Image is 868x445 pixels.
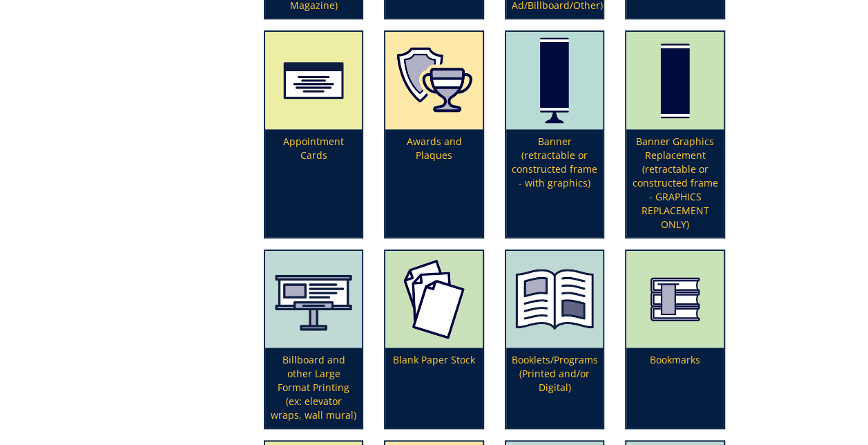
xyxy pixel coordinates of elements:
[506,32,604,237] a: Banner (retractable or constructed frame - with graphics)
[385,32,483,237] a: Awards and Plaques
[265,251,363,348] img: canvas-5fff48368f7674.25692951.png
[385,32,483,129] img: plaques-5a7339fccbae09.63825868.png
[626,32,724,237] a: Banner Graphics Replacement (retractable or constructed frame - GRAPHICS REPLACEMENT ONLY)
[265,348,363,428] p: Billboard and other Large Format Printing (ex: elevator wraps, wall mural)
[626,129,724,237] p: Banner Graphics Replacement (retractable or constructed frame - GRAPHICS REPLACEMENT ONLY)
[385,251,483,428] a: Blank Paper Stock
[265,32,363,237] a: Appointment Cards
[506,348,604,428] p: Booklets/Programs (Printed and/or Digital)
[626,32,724,129] img: graphics-only-banner-5949222f1cdc31.93524894.png
[626,348,724,428] p: Bookmarks
[626,251,724,428] a: Bookmarks
[506,251,604,348] img: booklet%20or%20program-655684906987b4.38035964.png
[265,129,363,237] p: Appointment Cards
[265,251,363,428] a: Billboard and other Large Format Printing (ex: elevator wraps, wall mural)
[385,251,483,348] img: blank%20paper-65568471efb8f2.36674323.png
[265,32,363,129] img: appointment%20cards-6556843a9f7d00.21763534.png
[506,129,604,237] p: Banner (retractable or constructed frame - with graphics)
[385,129,483,237] p: Awards and Plaques
[506,251,604,428] a: Booklets/Programs (Printed and/or Digital)
[506,32,604,129] img: retractable-banner-59492b401f5aa8.64163094.png
[626,251,724,348] img: bookmarks-655684c13eb552.36115741.png
[385,348,483,428] p: Blank Paper Stock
